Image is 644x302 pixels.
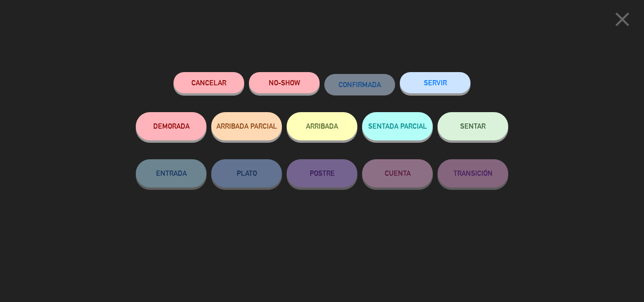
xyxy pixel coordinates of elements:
button: SENTAR [438,112,508,140]
button: DEMORADA [136,112,206,140]
span: ARRIBADA PARCIAL [216,122,277,130]
button: POSTRE [287,159,357,188]
button: CUENTA [362,159,433,188]
button: SENTADA PARCIAL [362,112,433,140]
button: ENTRADA [136,159,206,188]
button: close [608,7,637,35]
button: ARRIBADA PARCIAL [211,112,282,140]
button: SERVIR [400,72,471,93]
span: CONFIRMADA [339,81,381,89]
button: CONFIRMADA [324,74,395,95]
button: ARRIBADA [287,112,357,140]
button: TRANSICIÓN [438,159,508,188]
button: Cancelar [173,72,244,93]
button: NO-SHOW [249,72,320,93]
button: PLATO [211,159,282,188]
i: close [611,8,634,31]
span: SENTAR [460,122,486,130]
